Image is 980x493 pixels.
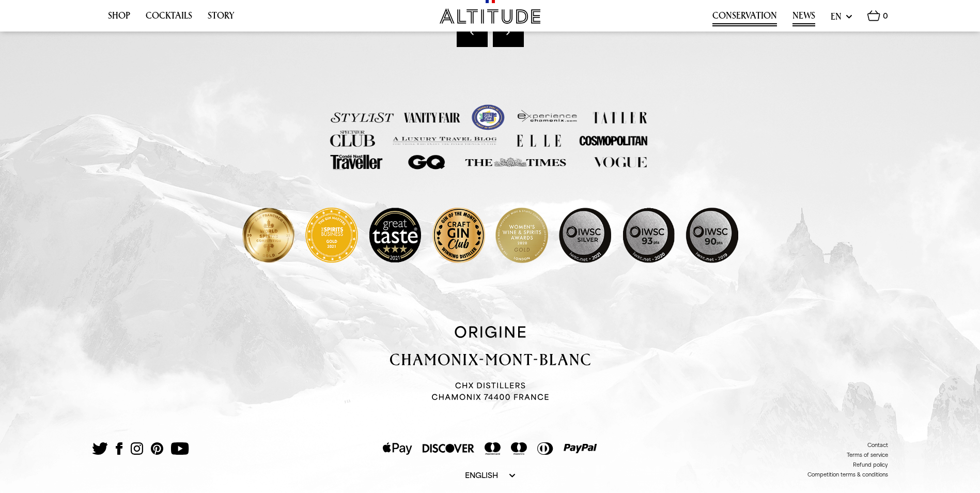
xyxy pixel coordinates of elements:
img: Instagram [131,442,143,455]
img: Translation missing: en.origin_alt [390,326,590,400]
img: PayPal [564,444,597,453]
a: Terms of service [847,452,888,458]
img: Discover [423,444,474,453]
img: Maestro [511,442,527,455]
a: Contact [867,442,888,448]
img: Previous [470,29,474,35]
img: YouTube [171,442,189,455]
a: Cocktails [146,10,192,26]
img: Mastercard [485,442,501,455]
img: Basket [867,10,880,21]
a: News [792,10,815,26]
img: Next [506,29,510,35]
img: Altitude Gin Awards [242,197,738,274]
a: Competition terms & conditions [807,471,888,477]
img: Apple Pay [383,442,412,455]
a: Conservation [712,10,777,26]
img: Altitude Gin [440,8,540,24]
a: Shop [108,10,130,26]
a: Refund policy [853,461,888,468]
a: 0 [867,10,888,27]
a: Story [208,10,235,26]
img: Pinterest [151,442,163,455]
img: Facebook [116,442,123,455]
img: Twitter [92,442,108,455]
img: Diners Club [537,442,553,455]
